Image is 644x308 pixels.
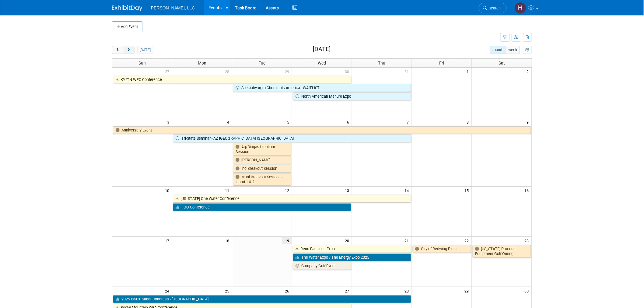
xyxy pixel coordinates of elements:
a: Anniversary Event [113,126,531,134]
a: Company Golf Event [293,262,351,270]
span: 28 [404,287,412,295]
span: 4 [226,118,232,126]
span: Sat [499,61,505,65]
span: [PERSON_NAME], LLC [150,5,195,10]
span: 27 [164,68,172,75]
a: Muni Breakout Session - Isanti 1 & 2 [233,173,291,186]
button: myCustomButton [523,46,532,54]
span: Mon [198,61,206,65]
span: 19 [282,237,292,244]
a: The Water Expo / The Energy Expo 2025 [293,254,411,261]
span: 16 [524,187,532,194]
span: 17 [164,237,172,244]
span: 29 [284,68,292,75]
span: 12 [284,187,292,194]
span: 22 [464,237,472,244]
span: 30 [344,68,352,75]
a: [US_STATE] One Water Conference [173,195,411,203]
a: Ind Breakout Session [233,165,291,173]
span: 30 [524,287,532,295]
span: 24 [164,287,172,295]
span: 6 [346,118,352,126]
span: 1 [466,68,472,75]
button: Add Event [112,21,142,32]
span: 26 [284,287,292,295]
span: Search [487,6,501,10]
span: 31 [404,68,412,75]
span: 21 [404,237,412,244]
img: Hannah Mulholland [515,2,526,14]
span: 7 [406,118,412,126]
span: Wed [318,61,326,65]
a: 2025 ISSCT Sugar Congress - [GEOGRAPHIC_DATA] [113,295,411,303]
span: Fri [439,61,444,65]
span: 27 [344,287,352,295]
a: KY/TN WPC Conference [113,76,351,84]
span: 10 [164,187,172,194]
a: [US_STATE] Process Equipment Golf Outing [473,245,531,257]
a: City of Redwing Picnic [413,245,471,253]
span: 13 [344,187,352,194]
a: Specialty Agro Chemicals America - WAITLIST [233,84,411,92]
a: FOG Conference [173,203,351,211]
a: [PERSON_NAME] [233,156,291,164]
span: 25 [224,287,232,295]
a: Tri-State Seminar - AZ [GEOGRAPHIC_DATA] [GEOGRAPHIC_DATA] [173,135,411,142]
button: [DATE] [137,46,153,54]
h2: [DATE] [313,46,331,53]
span: Sun [138,61,146,65]
span: 5 [286,118,292,126]
img: ExhibitDay [112,5,142,11]
span: 3 [166,118,172,126]
span: 29 [464,287,472,295]
span: 2 [526,68,532,75]
span: Thu [378,61,386,65]
button: month [490,46,506,54]
span: 20 [344,237,352,244]
span: 8 [466,118,472,126]
a: Search [479,3,507,13]
span: Tue [259,61,265,65]
span: 18 [224,237,232,244]
span: 23 [524,237,532,244]
a: Ag/Biogas breakout Session [233,143,291,156]
button: week [506,46,520,54]
a: North American Manure Expo [293,93,411,100]
i: Personalize Calendar [525,48,529,52]
button: prev [112,46,123,54]
span: 15 [464,187,472,194]
a: Reno Facilities Expo [293,245,411,253]
button: next [123,46,134,54]
span: 11 [224,187,232,194]
span: 28 [224,68,232,75]
span: 14 [404,187,412,194]
span: 9 [526,118,532,126]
